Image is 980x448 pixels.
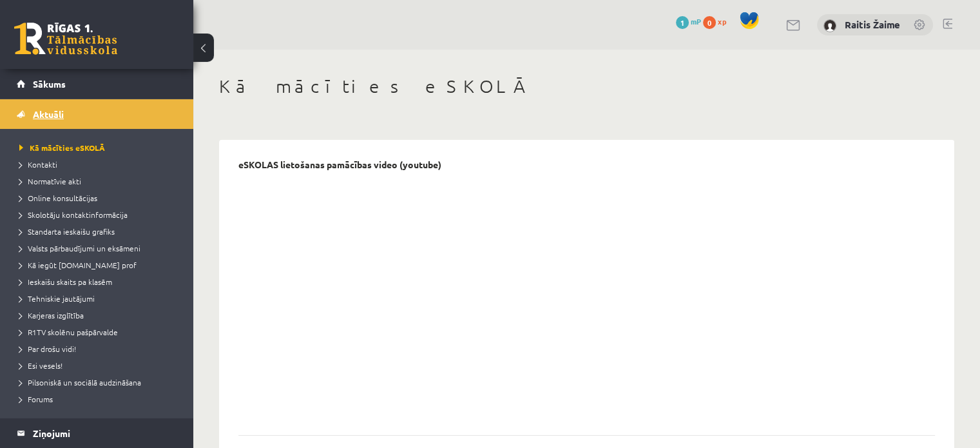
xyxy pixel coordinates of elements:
[19,277,112,287] span: Ieskaišu skaits pa klasēm
[19,327,118,337] span: R1TV skolēnu pašpārvalde
[19,175,180,187] a: Normatīvie akti
[19,193,97,203] span: Online konsultācijas
[14,23,117,55] a: Rīgas 1. Tālmācības vidusskola
[17,418,177,448] a: Ziņojumi
[19,310,84,320] span: Karjeras izglītība
[19,276,180,287] a: Ieskaišu skaits pa klasēm
[19,360,180,371] a: Esi vesels!
[845,18,900,31] a: Raitis Žaime
[33,108,64,120] span: Aktuāli
[703,16,733,26] a: 0 xp
[19,394,53,404] span: Forums
[676,16,701,26] a: 1 mP
[19,159,180,170] a: Kontakti
[19,343,180,355] a: Par drošu vidi!
[19,376,180,388] a: Pilsoniskā un sociālā audzināšana
[238,159,441,170] p: eSKOLAS lietošanas pamācības video (youtube)
[691,16,701,26] span: mP
[19,226,180,237] a: Standarta ieskaišu grafiks
[19,326,180,338] a: R1TV skolēnu pašpārvalde
[19,159,57,170] span: Kontakti
[19,209,128,220] span: Skolotāju kontaktinformācija
[17,99,177,129] a: Aktuāli
[19,192,180,204] a: Online konsultācijas
[19,142,180,153] a: Kā mācīties eSKOLĀ
[33,418,177,448] legend: Ziņojumi
[19,393,180,405] a: Forums
[19,243,140,253] span: Valsts pārbaudījumi un eksāmeni
[19,226,115,237] span: Standarta ieskaišu grafiks
[19,259,180,271] a: Kā iegūt [DOMAIN_NAME] prof
[19,377,141,387] span: Pilsoniskā un sociālā audzināšana
[19,209,180,220] a: Skolotāju kontaktinformācija
[19,293,180,304] a: Tehniskie jautājumi
[19,242,180,254] a: Valsts pārbaudījumi un eksāmeni
[17,69,177,99] a: Sākums
[718,16,726,26] span: xp
[19,176,81,186] span: Normatīvie akti
[19,309,180,321] a: Karjeras izglītība
[19,344,76,354] span: Par drošu vidi!
[703,16,716,29] span: 0
[823,19,836,32] img: Raitis Žaime
[19,293,95,304] span: Tehniskie jautājumi
[219,75,954,97] h1: Kā mācīties eSKOLĀ
[19,260,137,270] span: Kā iegūt [DOMAIN_NAME] prof
[33,78,66,90] span: Sākums
[19,142,105,153] span: Kā mācīties eSKOLĀ
[19,360,62,371] span: Esi vesels!
[676,16,689,29] span: 1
